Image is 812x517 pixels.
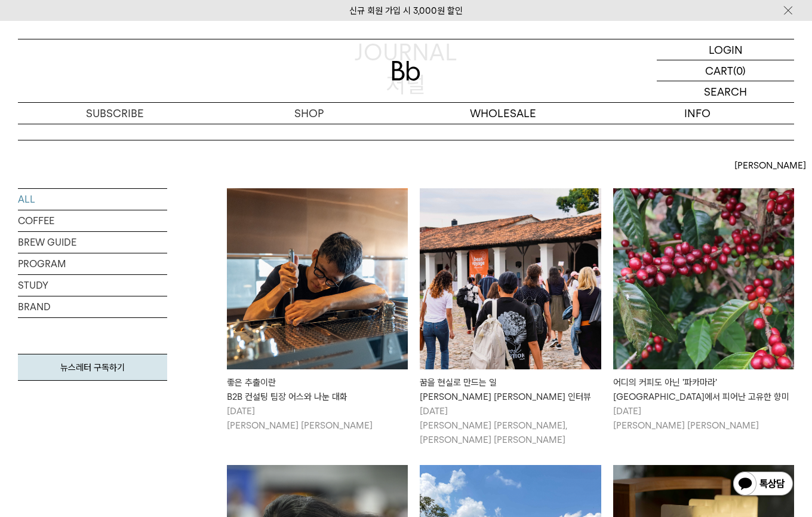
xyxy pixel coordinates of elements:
[349,5,463,16] a: 신규 회원 가입 시 3,000원 할인
[420,188,601,447] a: 꿈을 현실로 만드는 일빈보야지 탁승희 대표 인터뷰 꿈을 현실로 만드는 일[PERSON_NAME] [PERSON_NAME] 인터뷰 [DATE][PERSON_NAME] [PERS...
[732,470,794,499] img: 카카오톡 채널 1:1 채팅 버튼
[18,296,167,317] a: BRAND
[18,253,167,274] a: PROGRAM
[420,375,601,404] div: 꿈을 현실로 만드는 일 [PERSON_NAME] [PERSON_NAME] 인터뷰
[18,210,167,231] a: COFFEE
[613,375,794,404] div: 어디의 커피도 아닌 '파카마라' [GEOGRAPHIC_DATA]에서 피어난 고유한 향미
[392,61,420,81] img: 로고
[18,189,167,210] a: ALL
[657,39,794,60] a: LOGIN
[704,81,747,102] p: SEARCH
[613,404,794,433] p: [DATE] [PERSON_NAME] [PERSON_NAME]
[18,354,167,381] a: 뉴스레터 구독하기
[18,275,167,296] a: STUDY
[657,60,794,81] a: CART (0)
[734,158,806,173] span: [PERSON_NAME]
[705,60,733,81] p: CART
[733,60,746,81] p: (0)
[600,103,794,124] p: INFO
[420,404,601,447] p: [DATE] [PERSON_NAME] [PERSON_NAME], [PERSON_NAME] [PERSON_NAME]
[420,188,601,369] img: 꿈을 현실로 만드는 일빈보야지 탁승희 대표 인터뷰
[406,103,600,124] p: WHOLESALE
[613,188,794,369] img: 어디의 커피도 아닌 '파카마라'엘살바도르에서 피어난 고유한 향미
[18,103,212,124] a: SUBSCRIBE
[227,375,408,404] div: 좋은 추출이란 B2B 컨설팅 팀장 어스와 나눈 대화
[709,39,743,60] p: LOGIN
[227,188,408,433] a: 좋은 추출이란B2B 컨설팅 팀장 어스와 나눈 대화 좋은 추출이란B2B 컨설팅 팀장 어스와 나눈 대화 [DATE][PERSON_NAME] [PERSON_NAME]
[227,404,408,433] p: [DATE] [PERSON_NAME] [PERSON_NAME]
[212,103,406,124] a: SHOP
[18,232,167,253] a: BREW GUIDE
[227,188,408,369] img: 좋은 추출이란B2B 컨설팅 팀장 어스와 나눈 대화
[613,188,794,433] a: 어디의 커피도 아닌 '파카마라'엘살바도르에서 피어난 고유한 향미 어디의 커피도 아닌 '파카마라'[GEOGRAPHIC_DATA]에서 피어난 고유한 향미 [DATE][PERSON...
